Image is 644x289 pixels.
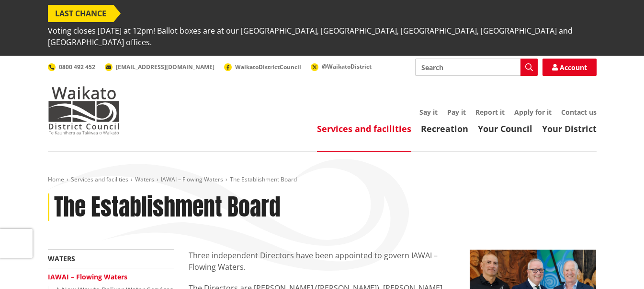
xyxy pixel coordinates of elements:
[230,175,297,183] span: The Establishment Board
[48,176,597,184] nav: breadcrumb
[421,123,468,134] a: Recreation
[311,62,372,71] a: @WaikatoDistrict
[542,123,597,134] a: Your District
[475,108,505,117] a: Report it
[48,63,95,71] a: 0800 492 452
[59,63,95,71] span: 0800 492 452
[135,175,154,183] a: Waters
[48,254,75,263] a: Waters
[189,250,456,273] p: Three independent Directors have been appointed to govern IAWAI – Flowing Waters.
[48,272,127,281] a: IAWAI – Flowing Waters
[71,175,128,183] a: Services and facilities
[317,123,411,134] a: Services and facilities
[514,108,552,117] a: Apply for it
[447,108,466,117] a: Pay it
[478,123,532,134] a: Your Council
[561,108,597,117] a: Contact us
[48,22,597,51] span: Voting closes [DATE] at 12pm! Ballot boxes are at our [GEOGRAPHIC_DATA], [GEOGRAPHIC_DATA], [GEOG...
[415,59,538,76] input: Search input
[48,5,113,22] span: LAST CHANCE
[105,63,215,71] a: [EMAIL_ADDRESS][DOMAIN_NAME]
[542,59,597,76] a: Account
[54,193,281,221] h1: The Establishment Board
[322,62,372,71] span: @WaikatoDistrict
[48,86,120,134] img: Waikato District Council - Te Kaunihera aa Takiwaa o Waikato
[161,175,223,183] a: IAWAI – Flowing Waters
[48,175,64,183] a: Home
[224,63,301,71] a: WaikatoDistrictCouncil
[235,63,301,71] span: WaikatoDistrictCouncil
[116,63,215,71] span: [EMAIL_ADDRESS][DOMAIN_NAME]
[419,108,438,117] a: Say it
